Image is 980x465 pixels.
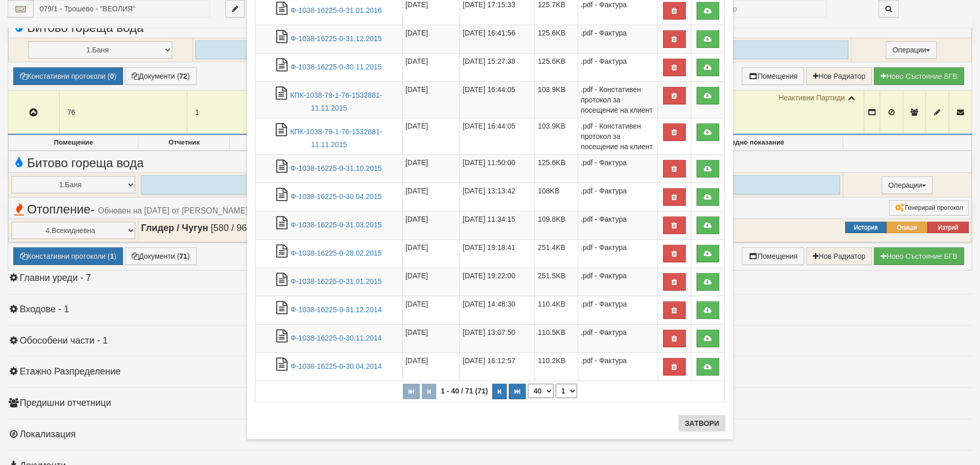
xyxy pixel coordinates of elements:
td: [DATE] [402,154,459,183]
button: Затвори [679,415,725,432]
button: Следваща страница [492,384,507,399]
tr: Ф-1038-16225-0-30.11.2015.pdf - Фактура [256,53,725,81]
td: [DATE] 19:18:41 [460,239,535,267]
a: Ф-1038-16225-0-30.11.2014 [291,334,382,342]
td: 110.5KB [535,324,578,352]
td: [DATE] 13:13:42 [460,183,535,211]
td: [DATE] [402,25,459,53]
td: 125.6KB [535,53,578,81]
td: [DATE] [402,81,459,118]
td: .pdf - Фактура [578,154,657,183]
tr: Ф-1038-16225-0-28.02.2015.pdf - Фактура [256,239,725,267]
a: Ф-1038-16225-0-31.01.2016 [291,6,382,14]
td: 109.8KB [535,211,578,239]
td: [DATE] [402,352,459,381]
td: 108KB [535,183,578,211]
td: .pdf - Фактура [578,324,657,352]
a: Ф-1038-16225-0-31.12.2014 [291,306,382,314]
td: [DATE] [402,211,459,239]
tr: Ф-1038-16225-0-31.01.2015.pdf - Фактура [256,267,725,296]
td: .pdf - Фактура [578,25,657,53]
tr: Ф-1038-16225-0-31.12.2015.pdf - Фактура [256,25,725,53]
td: 103.9KB [535,81,578,118]
select: Страница номер [556,384,577,398]
td: [DATE] 16:44:05 [460,118,535,154]
a: Ф-1038-16225-0-31.01.2015 [291,277,382,285]
td: [DATE] [402,53,459,81]
td: 125.6KB [535,154,578,183]
select: Брой редове на страница [528,384,554,398]
td: [DATE] [402,239,459,267]
td: [DATE] 16:44:05 [460,81,535,118]
td: 251.5KB [535,267,578,296]
tr: Ф-1038-16225-0-30.04.2014.pdf - Фактура [256,352,725,381]
td: [DATE] [402,118,459,154]
td: .pdf - Фактура [578,296,657,324]
td: .pdf - Фактура [578,267,657,296]
tr: Ф-1038-16225-0-30.11.2014.pdf - Фактура [256,324,725,352]
tr: Ф-1038-16225-0-31.03.2015.pdf - Фактура [256,211,725,239]
a: Ф-1038-16225-0-31.10.2015 [291,164,382,172]
a: Ф-1038-16225-0-30.04.2014 [291,362,382,370]
td: .pdf - Констативен протокол за посещение на клиент [578,81,657,118]
td: 110.4KB [535,296,578,324]
td: .pdf - Фактура [578,211,657,239]
td: [DATE] 11:50:00 [460,154,535,183]
td: 251.4KB [535,239,578,267]
a: Ф-1038-16225-0-31.03.2015 [291,221,382,229]
td: [DATE] 13:07:50 [460,324,535,352]
tr: КПК-1038-79-1-76-1532881-11.11.2015.pdf - Констативен протокол за посещение на клиент [256,118,725,154]
button: Последна страница [509,384,526,399]
tr: Ф-1038-16225-0-30.04.2015.pdf - Фактура [256,183,725,211]
td: 110.2KB [535,352,578,381]
td: .pdf - Фактура [578,53,657,81]
td: .pdf - Фактура [578,352,657,381]
a: Ф-1038-16225-0-30.11.2015 [291,63,382,71]
td: [DATE] [402,183,459,211]
a: Ф-1038-16225-0-31.12.2015 [291,34,382,43]
td: [DATE] [402,267,459,296]
td: .pdf - Констативен протокол за посещение на клиент [578,118,657,154]
td: [DATE] [402,324,459,352]
a: Ф-1038-16225-0-28.02.2015 [291,249,382,257]
td: [DATE] 16:12:57 [460,352,535,381]
a: КПК-1038-79-1-76-1532881-11.11.2015 [290,91,382,112]
button: Първа страница [403,384,420,399]
td: .pdf - Фактура [578,239,657,267]
td: 125.6KB [535,25,578,53]
td: [DATE] 19:22:00 [460,267,535,296]
td: 103.9KB [535,118,578,154]
tr: Ф-1038-16225-0-31.10.2015.pdf - Фактура [256,154,725,183]
a: Ф-1038-16225-0-30.04.2015 [291,192,382,201]
span: 1 - 40 / 71 (71) [438,387,491,395]
td: .pdf - Фактура [578,183,657,211]
a: КПК-1038-79-1-76-1532881-11.11.2015 [290,128,382,149]
td: [DATE] [402,296,459,324]
td: [DATE] 14:48:30 [460,296,535,324]
td: [DATE] 16:41:56 [460,25,535,53]
td: [DATE] 15:27:38 [460,53,535,81]
tr: КПК-1038-79-1-76-1532881-11.11.2015.pdf - Констативен протокол за посещение на клиент [256,81,725,118]
button: Предишна страница [422,384,436,399]
tr: Ф-1038-16225-0-31.12.2014.pdf - Фактура [256,296,725,324]
td: [DATE] 11:34:15 [460,211,535,239]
